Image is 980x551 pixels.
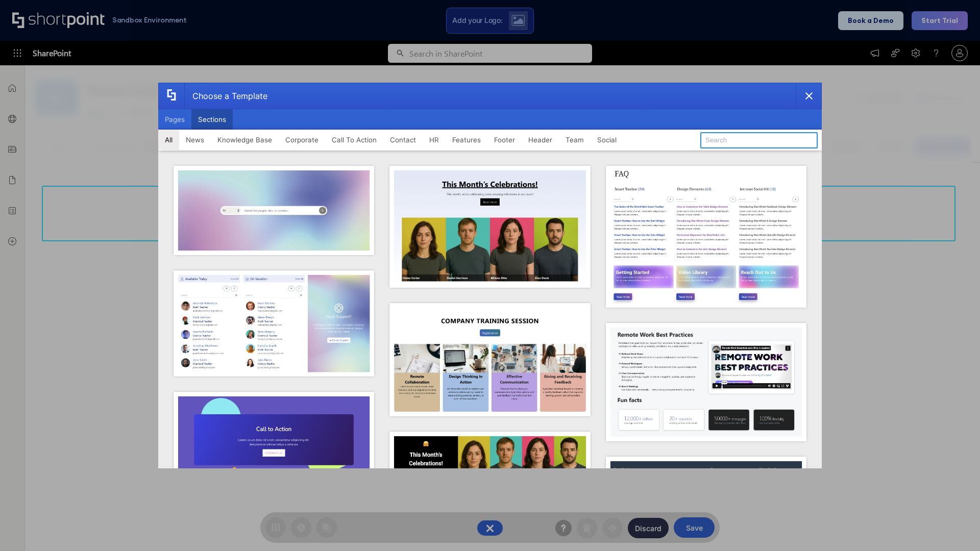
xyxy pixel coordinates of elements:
[158,109,191,130] button: Pages
[158,130,179,150] button: All
[700,132,818,148] input: Search
[325,130,383,150] button: Call To Action
[279,130,325,150] button: Corporate
[591,130,623,150] button: Social
[559,130,591,150] button: Team
[929,502,980,551] iframe: Chat Widget
[184,83,267,109] div: Choose a Template
[179,130,211,150] button: News
[522,130,559,150] button: Header
[211,130,279,150] button: Knowledge Base
[487,130,522,150] button: Footer
[383,130,423,150] button: Contact
[158,83,822,468] div: template selector
[191,109,233,130] button: Sections
[446,130,487,150] button: Features
[423,130,446,150] button: HR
